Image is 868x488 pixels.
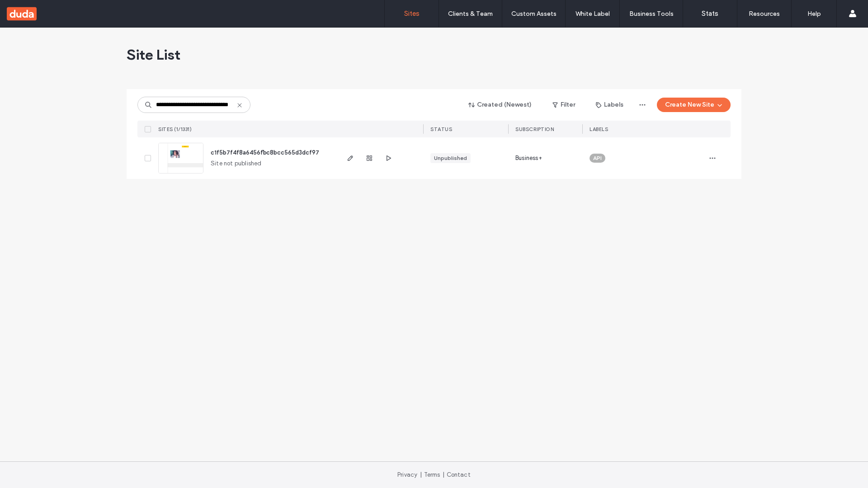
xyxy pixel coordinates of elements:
label: Stats [702,9,718,18]
span: Business+ [515,154,542,163]
button: Filter [543,98,584,112]
span: Site not published [211,159,262,168]
span: STATUS [430,126,452,132]
div: Unpublished [434,154,467,162]
label: Resources [749,10,780,18]
label: Custom Assets [511,10,557,18]
span: SITES (1/1331) [158,126,192,132]
label: Business Tools [629,10,674,18]
a: c1f5b7f4f8a6456fbc8bcc565d3dcf97 [211,149,319,156]
a: Privacy [397,471,417,478]
span: Site List [127,46,180,64]
label: Help [807,10,821,18]
span: | [420,471,422,478]
span: API [593,154,602,162]
label: Clients & Team [448,10,493,18]
span: SUBSCRIPTION [515,126,554,132]
button: Labels [588,98,632,112]
a: Terms [424,471,440,478]
label: White Label [576,10,610,18]
button: Create New Site [657,98,731,112]
span: Help [23,6,42,14]
a: Contact [447,471,471,478]
span: LABELS [590,126,608,132]
label: Sites [404,9,420,18]
span: | [443,471,444,478]
button: Created (Newest) [461,98,540,112]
